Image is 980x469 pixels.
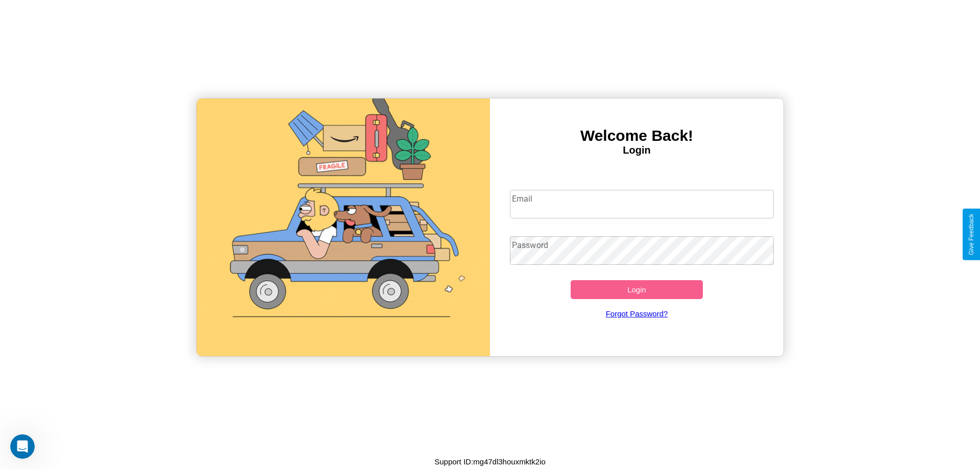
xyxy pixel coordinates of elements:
h3: Welcome Back! [490,127,783,144]
button: Login [571,280,703,299]
img: gif [197,98,490,356]
iframe: Intercom live chat [10,434,35,459]
p: Support ID: mg47dl3houxmktk2io [434,455,546,468]
a: Forgot Password? [505,299,769,328]
div: Give Feedback [968,214,975,255]
h4: Login [490,144,783,156]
